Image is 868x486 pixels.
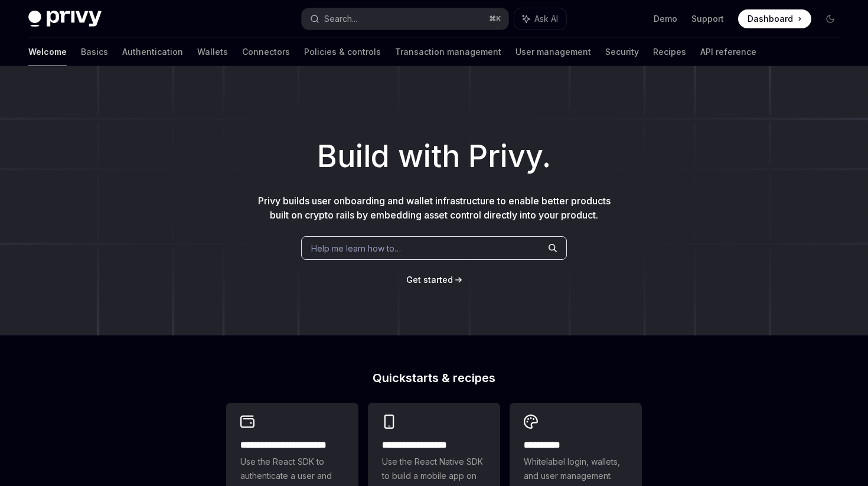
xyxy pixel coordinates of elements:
a: Welcome [28,38,67,66]
a: Transaction management [395,38,501,66]
img: dark logo [28,11,102,27]
span: ⌘ K [489,14,501,24]
button: Ask AI [514,8,566,30]
a: User management [515,38,591,66]
a: Basics [81,38,108,66]
button: Toggle dark mode [821,9,840,28]
a: Security [605,38,639,66]
a: Authentication [122,38,183,66]
a: API reference [700,38,756,66]
a: Demo [654,13,677,25]
a: Recipes [653,38,686,66]
a: Wallets [197,38,228,66]
a: Support [691,13,724,25]
a: Dashboard [738,9,811,28]
button: Search...⌘K [302,8,508,30]
span: Get started [406,275,453,285]
a: Connectors [242,38,290,66]
span: Dashboard [748,13,793,25]
a: Policies & controls [304,38,381,66]
h1: Build with Privy. [19,133,849,180]
div: Search... [324,12,357,26]
a: Get started [406,274,453,286]
span: Ask AI [534,13,558,25]
span: Help me learn how to… [311,242,401,255]
h2: Quickstarts & recipes [226,372,642,384]
span: Privy builds user onboarding and wallet infrastructure to enable better products built on crypto ... [258,195,611,221]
